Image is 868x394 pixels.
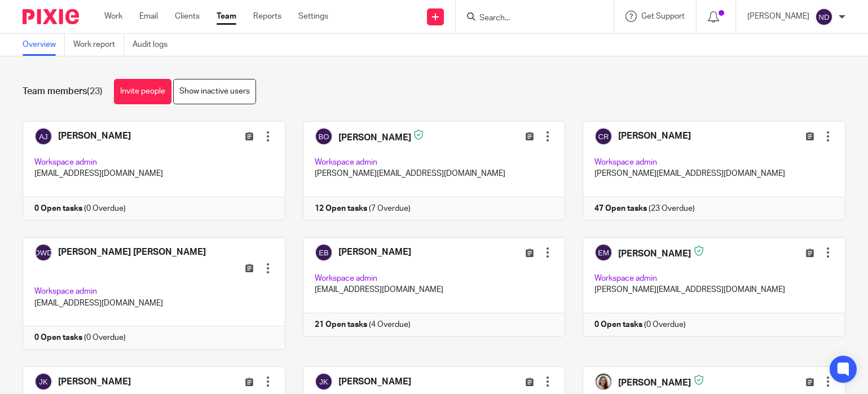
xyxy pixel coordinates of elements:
[747,11,809,22] p: [PERSON_NAME]
[104,11,122,22] a: Work
[23,86,103,98] h1: Team members
[175,11,200,22] a: Clients
[23,9,79,24] img: Pixie
[217,11,236,22] a: Team
[815,8,833,26] img: svg%3E
[114,79,171,104] a: Invite people
[133,34,176,56] a: Audit logs
[73,34,124,56] a: Work report
[139,11,158,22] a: Email
[298,11,328,22] a: Settings
[173,79,256,104] a: Show inactive users
[87,87,103,96] span: (23)
[641,12,685,20] span: Get Support
[478,14,580,24] input: Search
[253,11,281,22] a: Reports
[23,34,65,56] a: Overview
